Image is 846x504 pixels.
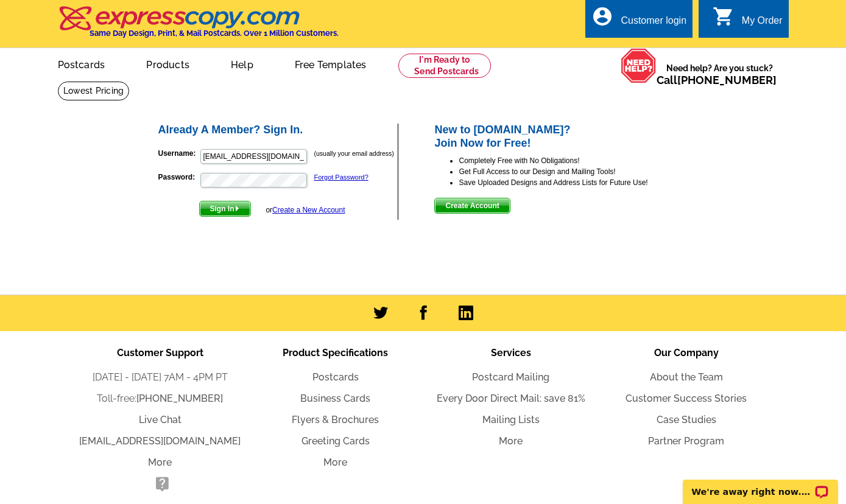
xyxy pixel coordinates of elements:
a: Create a New Account [272,206,345,214]
a: Case Studies [657,414,716,425]
h2: New to [DOMAIN_NAME]? Join Now for Free! [434,124,689,150]
span: Sign In [200,201,250,216]
a: Partner Program [648,435,724,447]
small: (usually your email address) [314,150,394,157]
a: account_circle Customer login [591,13,686,29]
img: help [621,48,657,83]
h2: Already A Member? Sign In. [158,124,398,137]
button: Create Account [434,198,510,214]
span: Call [657,74,777,86]
img: button-next-arrow-white.png [234,206,240,211]
span: Our Company [654,347,719,359]
a: Forgot Password? [314,173,368,181]
label: Username: [158,148,199,159]
a: More [323,457,347,468]
span: Product Specifications [283,347,388,359]
a: Help [211,49,273,78]
span: Need help? Are you stuck? [657,62,783,86]
h4: Same Day Design, Print, & Mail Postcards. Over 1 Million Customers. [90,29,339,38]
a: [EMAIL_ADDRESS][DOMAIN_NAME] [79,435,241,447]
a: Greeting Cards [301,435,370,447]
a: Postcards [38,49,125,78]
a: Postcard Mailing [472,371,549,383]
li: Get Full Access to our Design and Mailing Tools! [459,166,689,177]
a: More [148,457,172,468]
a: Customer Success Stories [626,393,747,404]
i: shopping_cart [713,5,735,27]
div: My Order [742,15,783,32]
a: Free Templates [275,49,386,78]
a: More [499,435,523,447]
a: shopping_cart My Order [713,13,783,29]
a: [PHONE_NUMBER] [136,393,223,404]
div: Customer login [621,15,686,32]
span: Services [491,347,531,359]
li: Toll-free: [72,391,248,406]
span: Create Account [435,198,509,213]
a: Same Day Design, Print, & Mail Postcards. Over 1 Million Customers. [58,15,339,38]
div: or [266,205,345,215]
a: Business Cards [300,393,370,404]
a: Mailing Lists [482,414,540,425]
li: Completely Free with No Obligations! [459,155,689,166]
a: About the Team [650,371,723,383]
i: account_circle [591,5,613,27]
span: Customer Support [117,347,203,359]
a: Flyers & Brochures [292,414,379,425]
a: Every Door Direct Mail: save 81% [437,393,585,404]
a: [PHONE_NUMBER] [677,74,777,86]
a: Live Chat [139,414,182,425]
label: Password: [158,172,199,183]
iframe: LiveChat chat widget [675,466,846,504]
li: [DATE] - [DATE] 7AM - 4PM PT [72,370,248,385]
button: Sign In [199,201,251,217]
a: Postcards [312,371,359,383]
li: Save Uploaded Designs and Address Lists for Future Use! [459,177,689,188]
a: Products [127,49,209,78]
